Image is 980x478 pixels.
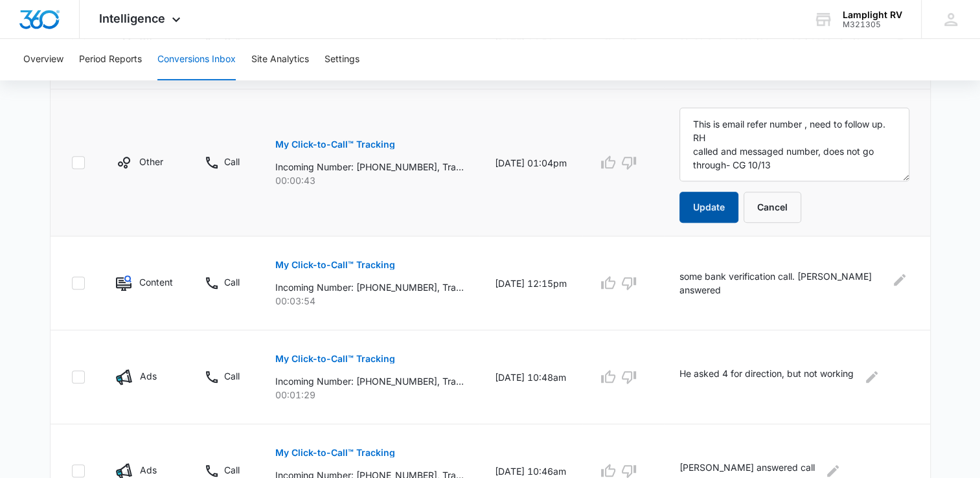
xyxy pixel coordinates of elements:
[679,367,854,387] p: He asked 4 for direction, but not working
[224,155,240,168] p: Call
[139,275,172,289] p: Content
[275,437,395,468] button: My Click-to-Call™ Tracking
[325,39,359,80] button: Settings
[275,343,395,374] button: My Click-to-Call™ Tracking
[275,294,464,308] p: 00:03:54
[275,249,395,280] button: My Click-to-Call™ Tracking
[843,20,902,29] div: account id
[275,448,395,457] p: My Click-to-Call™ Tracking
[275,388,464,402] p: 00:01:29
[251,39,309,80] button: Site Analytics
[275,374,464,388] p: Incoming Number: [PHONE_NUMBER], Tracking Number: [PHONE_NUMBER], Ring To: [PHONE_NUMBER], Caller...
[744,192,801,223] button: Cancel
[224,275,240,289] p: Call
[275,140,395,149] p: My Click-to-Call™ Tracking
[140,369,157,383] p: Ads
[275,160,464,174] p: Incoming Number: [PHONE_NUMBER], Tracking Number: [PHONE_NUMBER], Ring To: [PHONE_NUMBER], Caller...
[79,39,142,80] button: Period Reports
[679,108,909,181] textarea: This is email refer number , need to follow up. RH called and messaged number, does not go throug...
[275,174,464,187] p: 00:00:43
[843,10,902,20] div: account name
[479,89,582,236] td: [DATE] 01:04pm
[99,12,165,25] span: Intelligence
[479,330,582,424] td: [DATE] 10:48am
[891,269,909,290] button: Edit Comments
[140,463,157,477] p: Ads
[861,367,882,387] button: Edit Comments
[275,129,395,160] button: My Click-to-Call™ Tracking
[275,354,395,363] p: My Click-to-Call™ Tracking
[679,192,738,223] button: Update
[224,369,240,383] p: Call
[23,39,63,80] button: Overview
[157,39,236,80] button: Conversions Inbox
[679,269,883,297] p: some bank verification call. [PERSON_NAME] answered
[139,155,163,168] p: Other
[275,280,464,294] p: Incoming Number: [PHONE_NUMBER], Tracking Number: [PHONE_NUMBER], Ring To: [PHONE_NUMBER], Caller...
[275,260,395,269] p: My Click-to-Call™ Tracking
[224,463,240,477] p: Call
[479,236,582,330] td: [DATE] 12:15pm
